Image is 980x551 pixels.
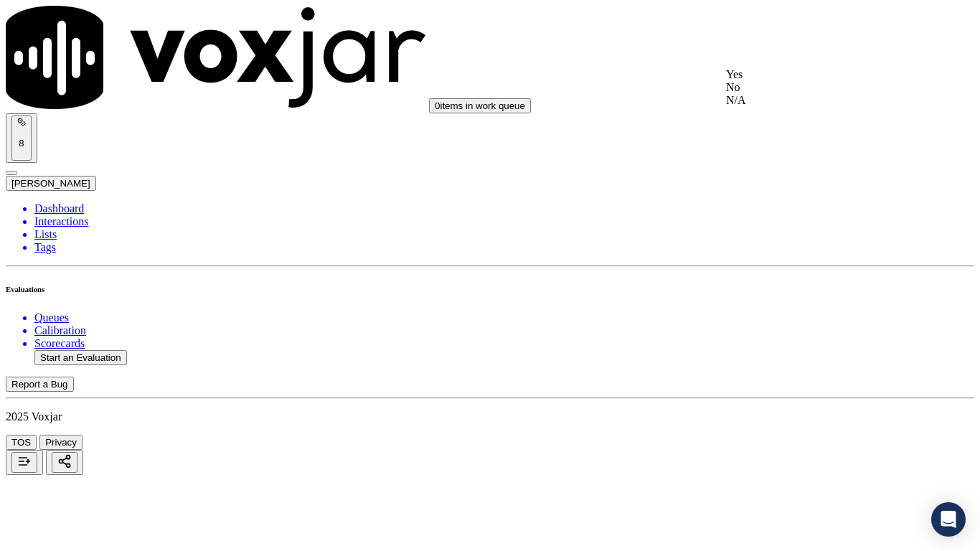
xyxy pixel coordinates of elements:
[726,94,908,107] div: N/A
[6,435,37,450] button: TOS
[11,178,90,189] span: [PERSON_NAME]
[726,81,908,94] div: No
[34,202,974,215] a: Dashboard
[6,285,974,293] h6: Evaluations
[6,113,37,163] button: 8
[34,324,974,337] a: Calibration
[34,311,974,324] a: Queues
[931,502,966,537] div: Open Intercom Messenger
[11,116,32,161] button: 8
[429,98,531,113] button: 0items in work queue
[34,215,974,228] a: Interactions
[34,228,974,241] a: Lists
[34,241,974,254] a: Tags
[6,176,96,191] button: [PERSON_NAME]
[17,138,26,149] p: 8
[39,435,83,450] button: Privacy
[726,68,908,81] div: Yes
[6,377,74,392] button: Report a Bug
[34,337,974,350] a: Scorecards
[6,410,974,423] p: 2025 Voxjar
[34,350,127,365] button: Start an Evaluation
[6,6,426,109] img: voxjar logo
